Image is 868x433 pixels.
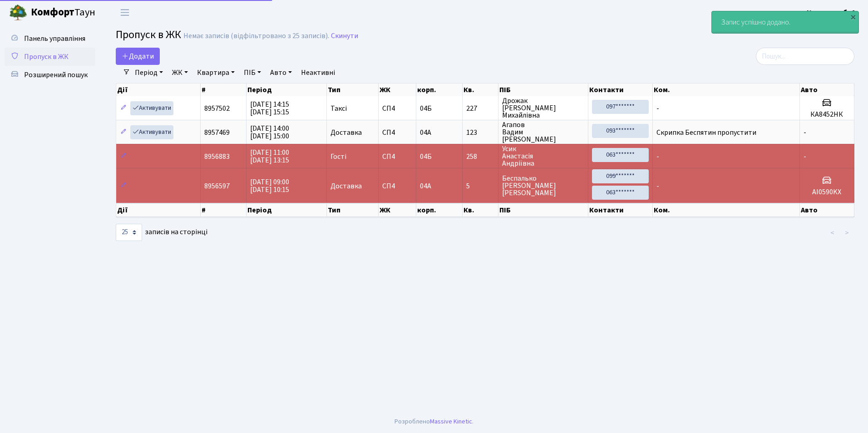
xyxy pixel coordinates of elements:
[122,51,154,61] span: Додати
[420,128,431,138] span: 04А
[382,129,412,136] span: СП4
[756,48,854,65] input: Пошук...
[379,203,416,217] th: ЖК
[656,152,659,162] span: -
[502,97,584,119] span: Дрожак [PERSON_NAME] Михайлівна
[712,11,858,33] div: Запис успішно додано.
[498,84,588,96] th: ПІБ
[116,27,181,43] span: Пропуск в ЖК
[382,105,412,112] span: СП4
[807,8,857,18] b: Консьєрж б. 4.
[466,129,494,136] span: 123
[130,101,173,115] a: Активувати
[656,103,659,113] span: -
[804,188,850,197] h5: AI0590KX
[250,148,289,165] span: [DATE] 11:00 [DATE] 13:15
[382,182,412,190] span: СП4
[416,203,463,217] th: корп.
[9,4,27,22] img: logo.png
[247,203,327,217] th: Період
[330,182,362,190] span: Доставка
[656,181,659,191] span: -
[116,84,201,96] th: Дії
[804,152,806,162] span: -
[330,153,346,160] span: Гості
[420,103,432,113] span: 04Б
[848,12,858,21] div: ×
[327,84,379,96] th: Тип
[116,224,207,241] label: записів на сторінці
[204,181,230,191] span: 8956597
[327,203,379,217] th: Тип
[131,65,167,80] a: Період
[379,84,416,96] th: ЖК
[193,65,238,80] a: Квартира
[395,417,473,427] div: Розроблено .
[656,128,756,138] span: Скрипка Беспятин пропустити
[240,65,265,80] a: ПІБ
[502,121,584,143] span: Агапов Вадим [PERSON_NAME]
[416,84,463,96] th: корп.
[382,153,412,160] span: СП4
[204,152,230,162] span: 8956883
[24,34,85,44] span: Панель управління
[24,70,88,80] span: Розширений пошук
[113,5,136,20] button: Переключити навігацію
[466,105,494,112] span: 227
[807,7,857,18] a: Консьєрж б. 4.
[502,145,584,167] span: Усик Анастасія Андріївна
[466,182,494,190] span: 5
[297,65,339,80] a: Неактивні
[31,5,74,20] b: Комфорт
[116,203,201,217] th: Дії
[168,65,192,80] a: ЖК
[250,177,289,195] span: [DATE] 09:00 [DATE] 10:15
[183,32,329,40] div: Немає записів (відфільтровано з 25 записів).
[463,84,498,96] th: Кв.
[463,203,498,217] th: Кв.
[804,110,850,119] h5: КА8452НК
[331,32,358,40] a: Скинути
[201,203,247,217] th: #
[466,153,494,160] span: 258
[5,48,95,66] a: Пропуск в ЖК
[330,129,362,136] span: Доставка
[24,52,69,62] span: Пропуск в ЖК
[116,48,160,65] a: Додати
[31,5,95,20] span: Таун
[588,84,653,96] th: Контакти
[502,175,584,197] span: Беспалько [PERSON_NAME] [PERSON_NAME]
[430,417,472,426] a: Massive Kinetic
[201,84,247,96] th: #
[250,123,289,141] span: [DATE] 14:00 [DATE] 15:00
[800,203,854,217] th: Авто
[266,65,296,80] a: Авто
[5,66,95,84] a: Розширений пошук
[204,103,230,113] span: 8957502
[800,84,854,96] th: Авто
[250,99,289,117] span: [DATE] 14:15 [DATE] 15:15
[498,203,588,217] th: ПІБ
[588,203,653,217] th: Контакти
[804,128,806,138] span: -
[653,203,799,217] th: Ком.
[247,84,327,96] th: Період
[5,30,95,48] a: Панель управління
[330,105,347,112] span: Таксі
[420,152,432,162] span: 04Б
[420,181,431,191] span: 04А
[116,224,142,241] select: записів на сторінці
[204,128,230,138] span: 8957469
[130,125,173,139] a: Активувати
[653,84,799,96] th: Ком.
